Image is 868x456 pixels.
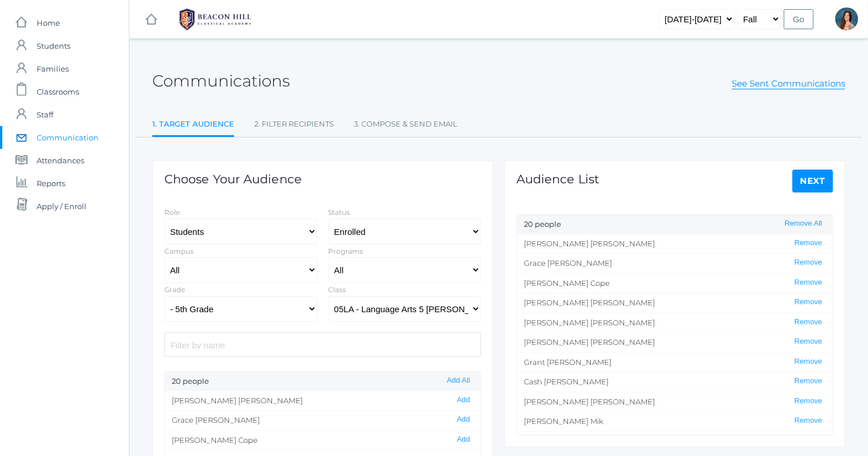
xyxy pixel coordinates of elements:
[37,103,53,126] span: Staff
[329,247,364,255] label: Programs
[517,234,833,254] li: [PERSON_NAME] [PERSON_NAME]
[791,238,826,248] button: Remove
[254,113,334,136] a: 2. Filter Recipients
[517,411,833,431] li: [PERSON_NAME] Mik
[164,285,185,294] label: Grade
[791,258,826,268] button: Remove
[329,208,350,217] label: Status
[516,172,599,186] h1: Audience List
[517,392,833,412] li: [PERSON_NAME] [PERSON_NAME]
[37,172,65,195] span: Reports
[172,5,258,34] img: BHCALogos-05-308ed15e86a5a0abce9b8dd61676a3503ac9727e845dece92d48e8588c001991.png
[517,352,833,372] li: Grant [PERSON_NAME]
[165,372,480,391] div: 20 people
[835,7,858,30] div: Rebecca Salazar
[791,317,826,327] button: Remove
[453,395,474,405] button: Add
[791,337,826,347] button: Remove
[732,78,845,89] a: See Sent Communications
[37,57,69,80] span: Families
[37,126,98,149] span: Communication
[165,430,480,450] li: [PERSON_NAME] Cope
[354,113,457,136] a: 3. Compose & Send Email
[37,11,60,34] span: Home
[791,278,826,288] button: Remove
[791,357,826,367] button: Remove
[517,215,833,234] div: 20 people
[791,376,826,386] button: Remove
[517,253,833,273] li: Grace [PERSON_NAME]
[37,195,86,218] span: Apply / Enroll
[791,416,826,426] button: Remove
[517,313,833,333] li: [PERSON_NAME] [PERSON_NAME]
[791,297,826,307] button: Remove
[517,273,833,293] li: [PERSON_NAME] Cope
[329,285,346,294] label: Class
[781,219,826,229] button: Remove All
[37,149,84,172] span: Attendances
[165,391,480,411] li: [PERSON_NAME] [PERSON_NAME]
[164,208,180,217] label: Role
[784,9,814,29] input: Go
[164,172,302,186] h1: Choose Your Audience
[453,415,474,424] button: Add
[152,72,290,90] h2: Communications
[152,113,234,137] a: 1. Target Audience
[517,372,833,392] li: Cash [PERSON_NAME]
[791,396,826,406] button: Remove
[37,80,79,103] span: Classrooms
[792,170,834,192] a: Next
[165,410,480,430] li: Grace [PERSON_NAME]
[517,293,833,313] li: [PERSON_NAME] [PERSON_NAME]
[164,247,194,255] label: Campus
[444,376,474,386] button: Add All
[37,34,70,57] span: Students
[164,332,481,357] input: Filter by name
[517,332,833,352] li: [PERSON_NAME] [PERSON_NAME]
[453,435,474,445] button: Add
[517,431,833,451] li: Aiden [PERSON_NAME]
